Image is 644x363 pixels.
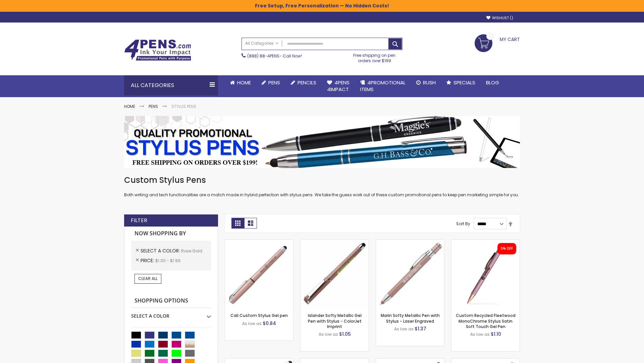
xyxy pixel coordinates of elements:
[230,313,288,318] a: Cali Custom Stylus Gel pen
[124,39,191,61] img: 4Pens Custom Pens and Promotional Products
[456,221,470,227] label: Sort By
[470,331,490,337] span: As low as
[411,75,441,90] a: Rush
[231,218,244,229] strong: Grid
[491,331,501,337] span: $1.10
[301,239,369,245] a: Islander Softy Metallic Gel Pen with Stylus - ColorJet Imprint-Rose Gold
[301,240,369,308] img: Islander Softy Metallic Gel Pen with Stylus - ColorJet Imprint-Rose Gold
[263,320,276,327] span: $0.84
[339,331,351,337] span: $1.05
[322,75,355,97] a: 4Pens4impact
[355,75,411,97] a: 4PROMOTIONALITEMS
[124,175,520,186] h1: Custom Stylus Pens
[225,239,293,245] a: Cali Custom Stylus Gel pen-Rose Gold
[141,257,155,264] span: Price
[415,325,426,332] span: $1.37
[124,75,218,95] div: All Categories
[441,75,481,90] a: Specials
[501,246,513,251] div: 5% OFF
[453,79,475,86] span: Specials
[138,276,158,281] span: Clear All
[308,313,362,329] a: Islander Softy Metallic Gel Pen with Stylus - ColorJet Imprint
[131,308,211,319] div: Select A Color
[131,294,211,308] strong: Shopping Options
[381,313,440,324] a: Marin Softy Metallic Pen with Stylus - Laser Engraved
[481,75,504,90] a: Blog
[237,79,251,86] span: Home
[131,227,211,241] strong: Now Shopping by
[327,79,350,93] span: 4Pens 4impact
[268,79,280,86] span: Pens
[242,321,262,326] span: As low as
[360,79,406,93] span: 4PROMOTIONAL ITEMS
[376,240,444,308] img: Marin Softy Metallic Pen with Stylus - Laser Engraved-Rose Gold
[149,104,158,109] a: Pens
[298,79,316,86] span: Pencils
[171,104,196,109] strong: Stylus Pens
[225,75,256,90] a: Home
[376,239,444,245] a: Marin Softy Metallic Pen with Stylus - Laser Engraved-Rose Gold
[486,15,513,21] a: Wishlist
[124,116,520,168] img: Stylus Pens
[319,331,338,337] span: As low as
[242,38,282,49] a: All Categories
[181,248,202,254] span: Rose Gold
[135,274,161,283] a: Clear All
[124,104,135,109] a: Home
[247,53,279,59] a: (888) 88-4PENS
[131,217,147,224] strong: Filter
[225,240,293,308] img: Cali Custom Stylus Gel pen-Rose Gold
[394,326,414,332] span: As low as
[124,175,520,198] div: Both writing and tech functionalities are a match made in hybrid perfection with stylus pens. We ...
[451,240,520,308] img: Custom Recycled Fleetwood MonoChrome Stylus Satin Soft Touch Gel Pen-Rose Gold
[141,247,181,254] span: Select A Color
[423,79,436,86] span: Rush
[247,53,302,59] span: - Call Now!
[285,75,322,90] a: Pencils
[155,258,180,264] span: $1.00 - $1.99
[451,239,520,245] a: Custom Recycled Fleetwood MonoChrome Stylus Satin Soft Touch Gel Pen-Rose Gold
[245,41,279,46] span: All Categories
[346,50,403,64] div: Free shipping on pen orders over $199
[456,313,516,329] a: Custom Recycled Fleetwood MonoChrome Stylus Satin Soft Touch Gel Pen
[486,79,499,86] span: Blog
[256,75,285,90] a: Pens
